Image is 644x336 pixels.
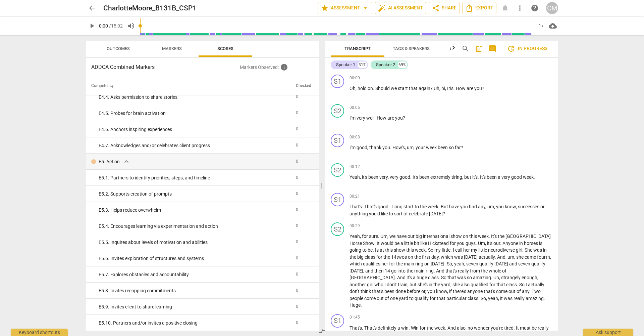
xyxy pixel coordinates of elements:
[403,115,405,121] span: ?
[441,86,445,91] span: hi
[99,191,290,198] div: E5. 2. Supports creation of prompts
[414,145,416,150] span: ,
[469,204,478,209] span: had
[391,204,404,209] span: Tiring
[376,61,395,68] div: Speaker 2
[377,115,387,121] span: How
[534,174,535,180] span: .
[519,241,524,246] span: in
[415,204,420,209] span: to
[450,241,457,246] span: for
[331,222,344,236] div: Change speaker
[364,204,378,209] span: That's
[430,86,434,91] span: ?
[464,261,466,266] span: ,
[416,145,426,150] span: your
[485,241,487,246] span: ,
[367,145,369,150] span: ,
[99,142,290,149] div: E4. 7. Acknowledges and/or celebrates client progress
[373,86,375,91] span: .
[378,4,386,12] span: auto_fix_high
[463,234,469,239] span: on
[109,23,123,29] span: / 15:02
[350,234,360,239] span: Yeah
[423,234,450,239] span: international
[385,247,394,253] span: this
[444,261,447,266] span: .
[478,174,480,180] span: .
[485,204,487,209] span: ,
[350,134,360,140] span: 00:08
[405,145,407,150] span: ,
[350,223,360,229] span: 00:29
[350,115,357,121] span: I'm
[296,175,298,180] span: 0
[395,115,403,121] span: you
[455,247,463,253] span: call
[396,261,404,266] span: the
[381,211,389,216] span: like
[240,63,314,71] p: Markers Observed :
[424,261,431,266] span: on
[378,4,423,12] span: AI Assessment
[350,105,360,111] span: 00:06
[434,247,442,253] span: my
[358,61,367,68] div: 31%
[450,247,453,253] span: .
[438,204,441,209] span: .
[373,247,375,253] span: .
[350,174,360,180] span: Yeah
[387,234,389,239] span: ,
[518,204,540,209] span: successes
[368,174,379,180] span: been
[350,247,362,253] span: going
[99,94,290,101] div: E4. 4. Asks permission to share stories
[344,46,371,51] span: Transcript
[540,204,545,209] span: or
[280,63,288,71] span: Inquire the support about custom evaluation criteria
[122,158,130,166] span: expand_more
[471,247,478,253] span: my
[99,255,290,262] div: E5. 6. Invites exploration of structures and systems
[531,4,539,12] span: help
[389,211,394,216] span: to
[469,234,478,239] span: this
[375,247,380,253] span: Is
[478,241,485,246] span: Um
[462,2,496,14] button: Export
[501,174,511,180] span: very
[431,254,439,260] span: day
[505,234,551,239] span: [GEOGRAPHIC_DATA]
[426,145,438,150] span: week
[487,241,493,246] span: it's
[525,254,537,260] span: came
[467,86,474,91] span: are
[358,86,368,91] span: hold
[495,254,497,260] span: .
[419,86,430,91] span: again
[428,247,434,253] span: So
[550,254,551,260] span: ,
[454,254,464,260] span: was
[407,145,414,150] span: um
[408,254,414,260] span: on
[543,247,547,253] span: in
[350,211,369,216] span: anything
[296,255,298,260] span: 0
[496,204,505,209] span: you
[524,241,539,246] span: horses
[472,174,478,180] span: it's
[546,2,558,14] div: CM
[321,4,329,12] span: star
[99,174,290,181] div: E5. 1. Partners to identify priorities, steps, and timeline
[500,241,502,246] span: .
[296,191,298,196] span: 0
[406,247,415,253] span: this
[350,86,356,91] span: Oh
[420,204,428,209] span: the
[493,241,500,246] span: our
[86,77,293,95] th: Competency
[478,234,489,239] span: week
[392,145,405,150] span: How's
[502,42,553,55] button: Review is in progress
